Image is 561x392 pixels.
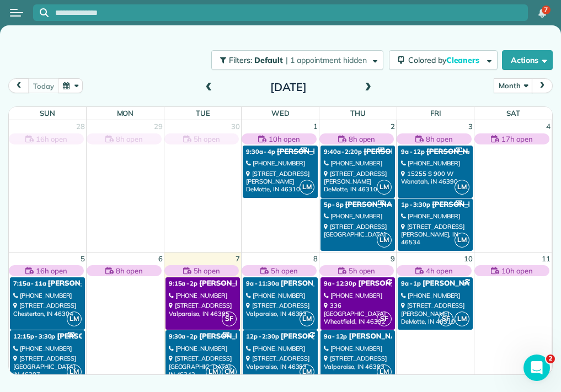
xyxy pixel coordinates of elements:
[526,1,561,25] nav: Main
[401,159,469,167] div: [PHONE_NUMBER]
[36,133,67,144] span: 16h open
[269,133,300,144] span: 10h open
[324,302,392,325] div: 336 [GEOGRAPHIC_DATA] Wheatfield, IN 46392
[211,50,383,70] button: Filters: Default | 1 appointment hidden
[116,133,143,144] span: 8h open
[230,120,241,133] a: 30
[271,109,290,117] span: Wed
[8,78,29,93] button: prev
[377,233,392,248] span: LM
[426,147,487,156] span: [PERSON_NAME]
[324,355,392,370] div: [STREET_ADDRESS] Valparaiso, IN 46383
[67,364,82,379] span: LM
[36,265,67,276] span: 16h open
[206,364,221,379] span: LM
[324,223,392,239] div: [STREET_ADDRESS] [GEOGRAPHIC_DATA]
[229,55,252,65] span: Filters:
[324,212,392,220] div: [PHONE_NUMBER]
[358,279,418,288] span: [PERSON_NAME]
[423,279,483,288] span: [PERSON_NAME]
[220,81,357,93] h2: [DATE]
[401,280,421,287] span: 9a - 1p
[153,120,164,133] a: 29
[531,1,554,25] div: 7 unread notifications
[79,253,86,266] a: 5
[10,7,23,19] button: Open menu
[439,312,453,326] span: SF
[169,332,198,340] span: 9:30a - 2p
[377,364,392,379] span: LM
[494,78,532,93] button: Month
[401,148,425,155] span: 9a - 12p
[246,280,279,287] span: 9a - 11:30a
[324,292,392,299] div: [PHONE_NUMBER]
[246,345,314,352] div: [PHONE_NUMBER]
[222,312,237,326] span: SF
[246,332,279,340] span: 12p - 2:30p
[377,180,392,195] span: LM
[157,253,164,266] a: 6
[324,201,344,208] span: 5p - 8p
[246,292,314,299] div: [PHONE_NUMBER]
[48,279,169,288] span: [PERSON_NAME] - Top Knot Bridal
[432,200,492,209] span: [PERSON_NAME]
[532,78,553,93] button: next
[377,312,392,326] span: SF
[389,253,396,266] a: 9
[13,292,82,299] div: [PHONE_NUMBER]
[401,223,469,246] div: [STREET_ADDRESS] [PERSON_NAME], IN 46534
[117,109,134,117] span: Mon
[13,302,82,318] div: [STREET_ADDRESS] Chesterton, IN 46304
[13,332,55,340] span: 12:15p - 3:30p
[234,253,241,266] a: 7
[169,355,237,378] div: [STREET_ADDRESS] [GEOGRAPHIC_DATA], IN 46342
[246,355,314,370] div: [STREET_ADDRESS] Valparaiso, IN 46383
[300,364,314,379] span: LM
[169,280,198,287] span: 9:15a - 2p
[455,233,469,248] span: LM
[246,170,314,194] div: [STREET_ADDRESS][PERSON_NAME] DeMotte, IN 46310
[502,50,553,70] button: Actions
[430,109,441,117] span: Fri
[13,280,46,287] span: 7:15a - 11a
[455,180,469,195] span: LM
[389,50,498,70] button: Colored byCleaners
[501,133,533,144] span: 17h open
[286,55,367,65] span: | 1 appointment hidden
[401,201,430,208] span: 1p - 3:30p
[194,265,221,276] span: 5h open
[254,55,284,65] span: Default
[246,148,275,155] span: 9:30a - 4p
[40,109,55,117] span: Sun
[541,253,552,266] a: 11
[506,109,520,117] span: Sat
[199,332,259,341] span: [PERSON_NAME]
[116,265,143,276] span: 8h open
[426,133,453,144] span: 8h open
[324,148,362,155] span: 9:40a - 2:20p
[463,253,474,266] a: 10
[281,279,341,288] span: [PERSON_NAME]
[446,55,482,65] span: Cleaners
[401,302,469,325] div: [STREET_ADDRESS][PERSON_NAME] DeMotte, IN 46310
[349,332,409,341] span: [PERSON_NAME]
[349,265,376,276] span: 5h open
[364,147,424,156] span: [PERSON_NAME]
[312,253,319,266] a: 8
[389,120,396,133] a: 2
[324,332,348,340] span: 9a - 12p
[455,312,469,326] span: LM
[324,170,392,194] div: [STREET_ADDRESS][PERSON_NAME] DeMotte, IN 46310
[194,133,221,144] span: 5h open
[67,312,82,326] span: LM
[350,109,366,117] span: Thu
[246,159,314,167] div: [PHONE_NUMBER]
[401,170,469,186] div: 15255 S 900 W Wanatah, iN 46390
[281,332,341,341] span: [PERSON_NAME]
[300,312,314,326] span: LM
[13,345,82,352] div: [PHONE_NUMBER]
[349,133,376,144] span: 8h open
[169,345,237,352] div: [PHONE_NUMBER]
[28,78,58,93] button: today
[401,212,469,220] div: [PHONE_NUMBER]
